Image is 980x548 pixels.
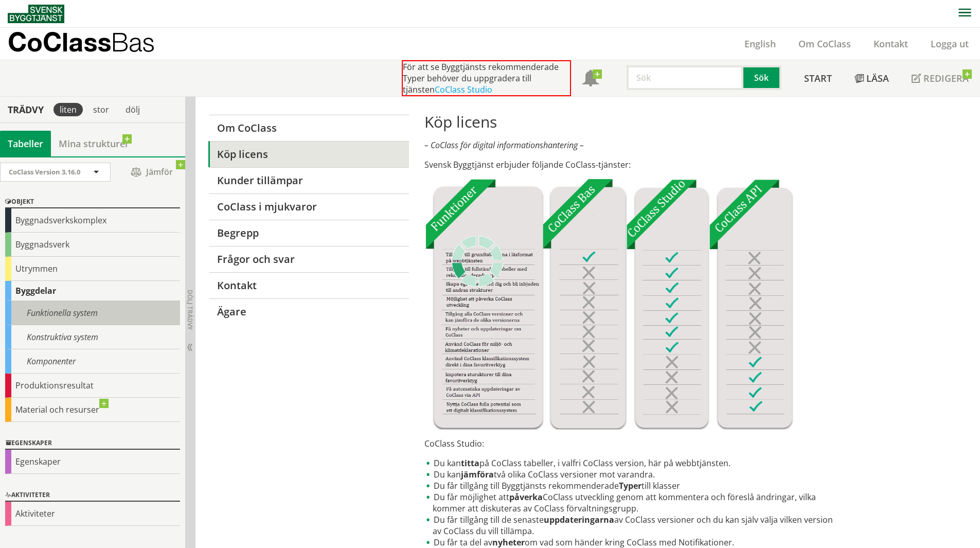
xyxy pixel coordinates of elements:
a: Kontakt [862,38,919,50]
button: Sök [743,65,781,90]
div: Objekt [5,196,180,208]
a: Mina strukturer [51,131,137,156]
a: Om CoClass [787,38,862,50]
div: Aktiviteter [5,502,180,526]
h1: Köp licens [424,113,841,131]
a: Om CoClass [208,115,408,141]
strong: titta [461,457,479,469]
li: Du kan på CoClass tabeller, i valfri CoClass version, här på webbtjänsten. [424,457,841,469]
span: Redigera [923,72,969,84]
div: stor [87,103,115,116]
a: Läsa [843,60,900,96]
strong: uppdateringarna [544,514,614,525]
img: Svensk Byggtjänst [8,5,64,23]
a: Frågor och svar [208,246,408,272]
img: Tjnster-Tabell_CoClassBas-Studio-API2022-12-22.jpg [424,179,793,430]
div: Byggdelar [5,281,180,301]
strong: Typer [619,480,642,491]
em: – CoClass för digital informationshantering – [424,139,584,151]
img: Laddar [452,236,503,287]
div: Utrymmen [5,257,180,281]
span: Notifikationer [582,71,599,87]
span: Läsa [866,72,889,84]
a: English [733,38,787,50]
span: Jämför [121,163,183,181]
div: Komponenter [5,349,180,374]
p: CoClass Studio: [424,438,841,449]
a: CoClassBas [8,28,177,60]
a: Köp licens [208,141,408,167]
strong: nyheter [492,537,525,548]
a: CoClass i mjukvaror [208,193,408,220]
div: dölj [119,103,146,116]
div: Egenskaper [5,437,180,450]
a: Kontakt [208,272,408,298]
a: Ägare [208,298,408,325]
a: Kunder tillämpar [208,167,408,193]
p: Svensk Byggtjänst erbjuder följande CoClass-tjänster: [424,159,841,170]
span: Dölj trädvy [186,290,194,330]
div: Material och resurser [5,398,180,422]
a: Redigera [900,60,980,96]
li: Du kan två olika CoClass versioner mot varandra. [424,469,841,480]
div: Konstruktiva system [5,325,180,349]
a: Logga ut [919,38,980,50]
li: Du får möjlighet att CoClass utveckling genom att kommentera och föreslå ändringar, vilka kommer ... [424,491,841,514]
span: Start [804,72,832,84]
div: Funktionella system [5,301,180,325]
li: Du får tillgång till Byggtjänsts rekommenderade till klasser [424,480,841,491]
div: Egenskaper [5,450,180,474]
strong: påverka [509,491,543,503]
div: För att se Byggtjänsts rekommenderade Typer behöver du uppgradera till tjänsten [402,60,571,96]
strong: jämföra [461,469,494,480]
a: CoClass Studio [435,84,492,95]
div: liten [54,103,83,116]
a: Begrepp [208,220,408,246]
p: CoClass [8,36,155,48]
div: Trädvy [2,104,49,115]
div: Produktionsresultat [5,374,180,398]
a: Start [793,60,843,96]
div: Aktiviteter [5,489,180,502]
div: Byggnadsverk [5,233,180,257]
li: Du får tillgång till de senaste av CoClass versioner och du kan själv välja vilken version av CoC... [424,514,841,537]
li: Du får ta del av om vad som händer kring CoClass med Notifikationer. [424,537,841,548]
input: Sök [627,65,743,90]
span: CoClass Version 3.16.0 [9,167,80,176]
div: Byggnadsverkskomplex [5,208,180,233]
span: Bas [111,27,155,57]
